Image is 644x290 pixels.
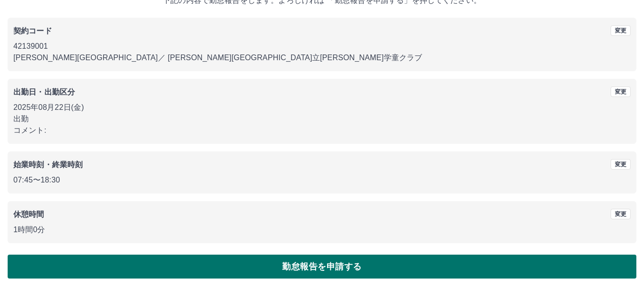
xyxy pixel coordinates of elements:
[611,86,631,97] button: 変更
[611,25,631,36] button: 変更
[13,224,631,236] p: 1時間0分
[611,209,631,219] button: 変更
[13,27,52,35] b: 契約コード
[13,125,631,136] p: コメント:
[13,113,631,125] p: 出勤
[13,88,75,96] b: 出勤日・出勤区分
[13,102,631,113] p: 2025年08月22日(金)
[13,52,631,64] p: [PERSON_NAME][GEOGRAPHIC_DATA] ／ [PERSON_NAME][GEOGRAPHIC_DATA]立[PERSON_NAME]学童クラブ
[13,161,83,169] b: 始業時刻・終業時刻
[8,255,636,279] button: 勤怠報告を申請する
[13,174,631,186] p: 07:45 〜 18:30
[611,159,631,170] button: 変更
[13,210,44,218] b: 休憩時間
[13,41,631,52] p: 42139001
